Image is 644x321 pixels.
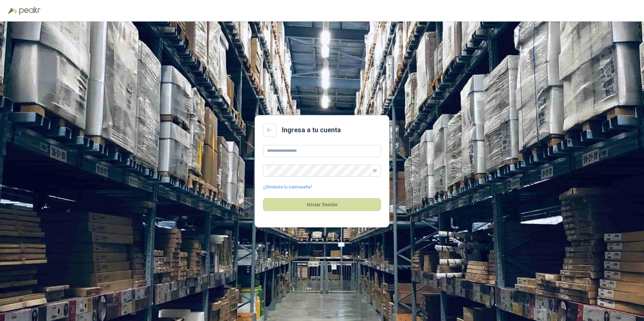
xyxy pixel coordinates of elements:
a: ¿Olvidaste tu contraseña? [263,184,312,190]
img: Logo [8,7,18,14]
span: eye-invisible [373,169,377,173]
button: Iniciar Sesión [263,198,381,211]
h2: Ingresa a tu cuenta [282,125,341,135]
img: Peakr [19,7,40,15]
